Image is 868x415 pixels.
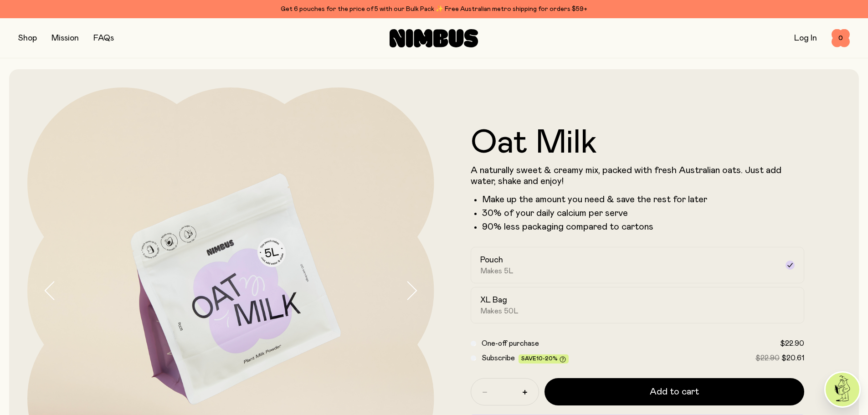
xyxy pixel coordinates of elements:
span: Subscribe [482,354,515,362]
span: Save [521,356,566,363]
span: $22.90 [780,340,804,347]
span: Makes 50L [480,307,519,316]
li: 90% less packaging compared to cartons [482,221,805,232]
li: Make up the amount you need & save the rest for later [482,194,805,205]
h2: Pouch [480,255,503,266]
span: Makes 5L [480,266,514,276]
button: 0 [832,29,850,47]
span: 10-20% [536,356,558,361]
span: One-off purchase [482,340,539,347]
img: agent [826,373,859,406]
li: 30% of your daily calcium per serve [482,208,805,219]
span: $20.61 [781,354,804,362]
a: Log In [794,34,817,42]
p: A naturally sweet & creamy mix, packed with fresh Australian oats. Just add water, shake and enjoy! [471,165,805,187]
a: Mission [51,34,79,42]
h2: XL Bag [480,295,507,306]
span: $22.90 [755,354,780,362]
div: Get 6 pouches for the price of 5 with our Bulk Pack ✨ Free Australian metro shipping for orders $59+ [18,4,850,15]
a: FAQs [93,34,114,42]
button: Add to cart [544,378,805,405]
span: Add to cart [650,385,699,398]
h1: Oat Milk [471,127,805,159]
